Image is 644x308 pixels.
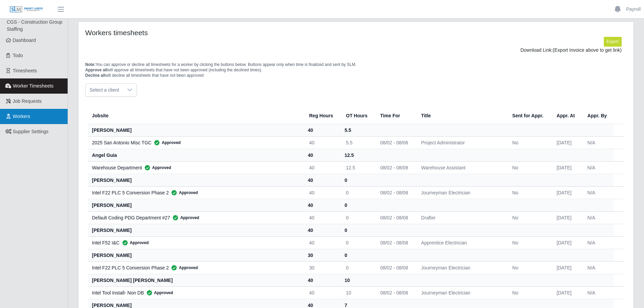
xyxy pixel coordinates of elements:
th: [PERSON_NAME] [PERSON_NAME] [88,274,304,286]
span: Approved [169,189,198,196]
td: N/A [582,261,614,274]
span: Note: [85,62,96,67]
td: N/A [582,161,614,174]
td: [DATE] [551,286,582,299]
span: (Export Invoice above to get link) [553,47,622,53]
span: Approved [142,164,171,171]
span: Supplier Settings [13,129,49,134]
button: Export [604,37,622,46]
th: 0 [340,224,375,236]
td: [DATE] [551,136,582,149]
td: 40 [304,161,340,174]
span: Approved [144,289,173,296]
th: [PERSON_NAME] [88,249,304,261]
th: 40 [304,149,340,161]
th: Appr. At [551,108,582,124]
span: Approved [169,264,198,271]
div: Intel F52 I&C [92,239,298,246]
th: 40 [304,224,340,236]
td: [DATE] [551,261,582,274]
td: 08/02 - 08/08 [375,186,416,199]
td: 08/02 - 08/08 [375,161,416,174]
th: [PERSON_NAME] [88,224,304,236]
td: No [507,261,551,274]
th: 40 [304,199,340,211]
th: 40 [304,124,340,136]
td: 08/02 - 08/08 [375,261,416,274]
td: N/A [582,136,614,149]
td: 40 [304,186,340,199]
th: [PERSON_NAME] [88,174,304,186]
th: [PERSON_NAME] [88,124,304,136]
div: Intel Tool Install- Non DB [92,289,298,296]
div: Intel F22 PLC 5 Conversion Phase 2 [92,264,298,271]
th: 40 [304,174,340,186]
td: 08/02 - 08/08 [375,211,416,224]
div: Warehouse Department [92,164,298,171]
td: 08/02 - 08/08 [375,136,416,149]
td: 08/02 - 08/08 [375,286,416,299]
th: Title [416,108,507,124]
td: 0 [340,261,375,274]
a: Payroll [626,6,641,13]
th: 0 [340,174,375,186]
span: Worker Timesheets [13,83,53,89]
div: Intel F22 PLC 5 Conversion Phase 2 [92,189,298,196]
td: 10 [340,286,375,299]
span: Job Requests [13,98,42,104]
th: Time For [375,108,416,124]
td: No [507,186,551,199]
td: 5.5 [340,136,375,149]
td: [DATE] [551,236,582,249]
th: 0 [340,249,375,261]
div: 2025 San Antonio Misc TGC [92,139,298,146]
th: 5.5 [340,124,375,136]
span: Select a client [86,84,123,96]
td: N/A [582,236,614,249]
th: OT Hours [340,108,375,124]
img: SLM Logo [9,6,43,13]
p: You can approve or decline all timesheets for a worker by clicking the buttons below. Buttons app... [85,62,627,78]
td: N/A [582,186,614,199]
td: N/A [582,211,614,224]
td: Journeyman Electrician [416,261,507,274]
td: 12.5 [340,161,375,174]
td: 0 [340,186,375,199]
td: No [507,236,551,249]
th: 0 [340,199,375,211]
th: Sent for Appr. [507,108,551,124]
td: Apprentice Electrician [416,236,507,249]
div: Default Coding PDG Department #27 [92,214,298,221]
th: 30 [304,249,340,261]
td: Journeyman Electrician [416,286,507,299]
td: 30 [304,261,340,274]
span: CGS - Construction Group Staffing [7,19,62,32]
th: Reg Hours [304,108,340,124]
td: 40 [304,236,340,249]
td: 40 [304,211,340,224]
div: Download Link: [90,47,622,54]
span: Dashboard [13,38,36,43]
td: No [507,161,551,174]
span: Todo [13,53,23,58]
td: No [507,211,551,224]
td: Warehouse Assistant [416,161,507,174]
span: Approved [170,214,199,221]
th: angel guia [88,149,304,161]
h4: Workers timesheets [85,28,305,37]
td: Drafter [416,211,507,224]
td: Project Administrator [416,136,507,149]
th: 40 [304,274,340,286]
td: 0 [340,236,375,249]
span: Workers [13,114,30,119]
td: 40 [304,286,340,299]
td: 0 [340,211,375,224]
td: 40 [304,136,340,149]
td: [DATE] [551,211,582,224]
td: Journeyman Electrician [416,186,507,199]
td: [DATE] [551,161,582,174]
th: 12.5 [340,149,375,161]
span: Approve all [85,68,107,72]
span: Decline all [85,73,105,78]
td: No [507,286,551,299]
